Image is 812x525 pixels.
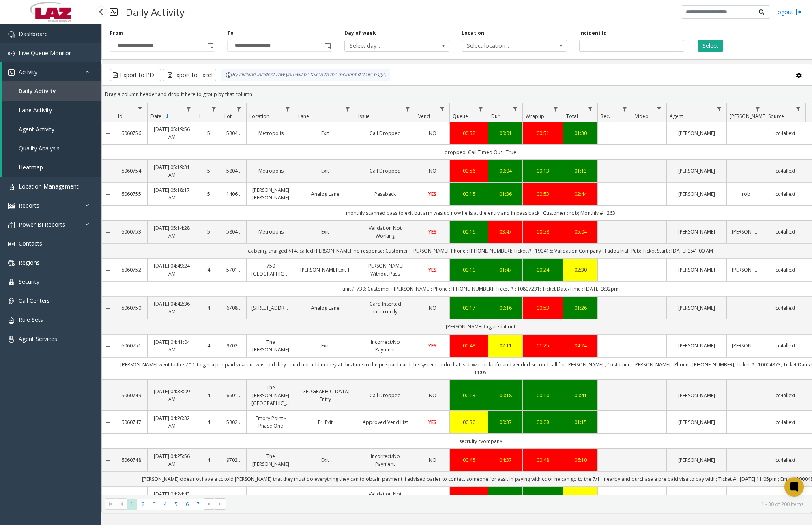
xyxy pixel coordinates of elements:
[672,418,722,426] a: [PERSON_NAME]
[251,338,290,354] a: The [PERSON_NAME]
[153,414,191,430] a: [DATE] 04:26:32 AM
[8,260,15,266] img: 'icon'
[528,228,558,236] div: 00:58
[528,190,558,198] a: 00:53
[429,167,436,174] span: NO
[420,167,445,175] a: NO
[300,456,350,464] a: Exit
[360,262,410,277] a: [PERSON_NAME] Without Pass
[19,201,39,209] span: Reports
[462,40,546,51] span: Select location...
[2,158,101,177] a: Heatmap
[795,8,802,16] img: logout
[8,317,15,324] img: 'icon'
[360,190,410,198] a: Passback
[475,103,486,114] a: Queue Filter Menu
[19,125,54,133] span: Agent Activity
[568,494,593,502] a: 02:33
[2,101,101,120] a: Lane Activity
[300,190,350,198] a: Analog Lane
[110,69,161,81] button: Export to PDF
[428,228,436,235] span: YES
[102,457,115,464] a: Collapse Details
[420,129,445,137] a: NO
[19,240,42,247] span: Contacts
[8,222,15,228] img: 'icon'
[8,50,15,57] img: 'icon'
[120,342,142,349] a: 6060751
[493,190,518,198] a: 01:36
[493,304,518,312] a: 00:16
[19,221,65,228] span: Power BI Reports
[120,456,142,464] a: 6060748
[19,144,60,152] span: Quality Analysis
[110,2,118,22] img: pageIcon
[2,62,101,81] a: Activity
[493,418,518,426] div: 00:37
[102,419,115,426] a: Collapse Details
[360,224,410,240] a: Validation Not Working
[120,190,142,198] a: 6060755
[153,224,191,240] a: [DATE] 05:14:28 AM
[153,262,191,277] a: [DATE] 04:49:24 AM
[568,167,593,175] a: 01:13
[201,418,216,426] a: 4
[120,228,142,236] a: 6060753
[770,392,801,399] a: cc4allext
[770,190,801,198] a: cc4allext
[8,279,15,285] img: 'icon'
[568,266,593,274] a: 02:30
[528,494,558,502] div: 00:19
[226,129,241,137] a: 580494
[528,129,558,137] div: 00:51
[183,103,194,114] a: Date Filter Menu
[360,129,410,137] a: Call Dropped
[251,494,290,502] a: 6311 Romaine
[201,456,216,464] a: 4
[226,494,241,502] a: 970155
[251,384,290,407] a: The [PERSON_NAME][GEOGRAPHIC_DATA]
[8,336,15,343] img: 'icon'
[672,304,722,312] a: [PERSON_NAME]
[462,30,484,37] label: Location
[251,262,290,277] a: 750 [GEOGRAPHIC_DATA]
[300,342,350,349] a: Exit
[300,266,350,274] a: [PERSON_NAME] Exit 1
[137,499,148,510] span: Page 2
[360,452,410,468] a: Incorrect/No Payment
[455,167,483,175] a: 00:56
[528,304,558,312] div: 00:53
[226,266,241,274] a: 570150
[19,278,39,285] span: Security
[568,304,593,312] div: 01:26
[429,456,436,463] span: NO
[455,190,483,198] div: 00:15
[732,190,760,198] a: rob
[19,163,43,171] span: Heatmap
[455,392,483,399] a: 00:13
[323,40,332,51] span: Toggle popup
[234,103,245,114] a: Lot Filter Menu
[429,392,436,399] span: NO
[672,228,722,236] a: [PERSON_NAME]
[455,418,483,426] a: 00:30
[8,298,15,304] img: 'icon'
[120,129,142,137] a: 6060756
[251,452,290,468] a: The [PERSON_NAME]
[437,103,448,114] a: Vend Filter Menu
[568,342,593,349] div: 04:24
[201,167,216,175] a: 5
[420,228,445,236] a: YES
[420,342,445,349] a: YES
[226,392,241,399] a: 660184
[251,304,290,312] a: [STREET_ADDRESS]
[102,343,115,349] a: Collapse Details
[110,30,123,37] label: From
[402,103,413,114] a: Issue Filter Menu
[493,494,518,502] div: 01:23
[493,129,518,137] div: 00:01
